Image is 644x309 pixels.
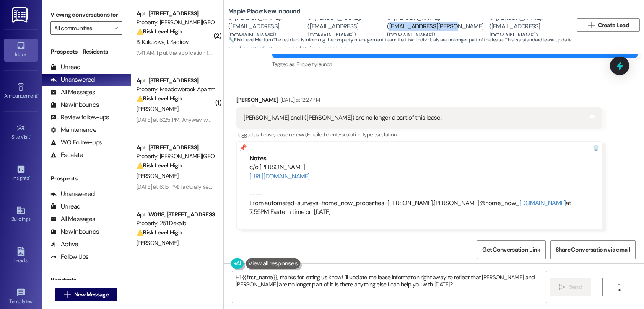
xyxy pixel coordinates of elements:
[482,245,540,254] span: Get Conversation Link
[489,13,566,40] div: [PERSON_NAME]. ([EMAIL_ADDRESS][DOMAIN_NAME])
[278,95,320,104] div: [DATE] at 12:27 PM
[228,36,273,43] strong: 🔧 Risk Level: Medium
[136,152,214,161] div: Property: [PERSON_NAME][GEOGRAPHIC_DATA]
[136,18,214,27] div: Property: [PERSON_NAME][GEOGRAPHIC_DATA]
[42,174,131,183] div: Prospects
[50,113,109,122] div: Review follow-ups
[249,154,266,162] b: Notes
[54,21,109,35] input: All communities
[272,58,638,70] div: Tagged as:
[50,88,95,97] div: All Messages
[136,229,182,236] strong: ⚠️ Risk Level: High
[477,240,545,259] button: Get Conversation Link
[50,138,102,147] div: WO Follow-ups
[136,210,214,219] div: Apt. W0118, [STREET_ADDRESS]
[29,174,30,180] span: •
[232,271,546,303] textarea: Hi {{first_name}}, thanks for letting us know! I'll update the lease information right away to re...
[50,151,83,160] div: Escalate
[136,116,285,124] div: [DATE] at 6:25 PM: Anyway we can have the late fee waived?
[387,13,487,40] div: [PERSON_NAME]. ([EMAIL_ADDRESS][PERSON_NAME][DOMAIN_NAME])
[236,129,602,141] div: Tagged as:
[307,131,338,138] span: Emailed client ,
[50,190,95,198] div: Unanswered
[136,239,178,247] span: [PERSON_NAME]
[50,100,99,109] div: New Inbounds
[338,131,396,138] span: Escalation type escalation
[42,47,131,56] div: Prospects + Residents
[136,38,167,46] span: B. Kukuzova
[550,240,636,259] button: Share Conversation via email
[136,143,214,152] div: Apt. [STREET_ADDRESS]
[50,63,80,72] div: Unread
[228,36,573,54] span: : The resident is informing the property management team that two individuals are no longer part ...
[30,133,31,139] span: •
[50,227,99,236] div: New Inbounds
[296,61,332,68] span: Property launch
[50,8,122,21] label: Viewing conversations for
[113,25,118,31] i: 
[249,163,589,217] div: c/o [PERSON_NAME] ---- From automated-surveys-home_now_properties-[PERSON_NAME].[PERSON_NAME]@hom...
[588,22,594,28] i: 
[4,286,38,308] a: Templates •
[550,278,591,296] button: Send
[559,284,565,291] i: 
[136,219,214,228] div: Property: 251 Dekalb
[4,39,38,61] a: Inbox
[136,95,182,102] strong: ⚠️ Risk Level: High
[136,49,414,57] div: 7:41 AM: I put the application for Hopeanddoor they asking Late notice including all the late fee...
[616,284,622,291] i: 
[228,13,305,40] div: [PERSON_NAME]. ([EMAIL_ADDRESS][DOMAIN_NAME])
[50,202,80,211] div: Unread
[64,291,70,298] i: 
[4,203,38,226] a: Buildings
[55,288,117,301] button: New Message
[50,215,95,224] div: All Messages
[307,13,384,40] div: [PERSON_NAME]. ([EMAIL_ADDRESS][DOMAIN_NAME])
[167,38,188,46] span: I. Sadirov
[228,7,300,16] b: Maple Place: New Inbound
[32,297,34,303] span: •
[136,85,214,94] div: Property: Meadowbrook Apartments
[136,9,214,18] div: Apt. [STREET_ADDRESS]
[275,131,307,138] span: Lease renewal ,
[4,121,38,144] a: Site Visit •
[50,252,89,261] div: Follow Ups
[598,21,629,30] span: Create Lead
[569,283,582,291] span: Send
[136,172,178,180] span: [PERSON_NAME]
[12,7,29,23] img: ResiDesk Logo
[4,162,38,185] a: Insights •
[4,245,38,267] a: Leads
[136,162,182,169] strong: ⚠️ Risk Level: High
[261,131,275,138] span: Lease ,
[50,75,95,84] div: Unanswered
[136,28,182,35] strong: ⚠️ Risk Level: High
[236,95,602,107] div: [PERSON_NAME]
[37,92,39,98] span: •
[577,18,640,32] button: Create Lead
[519,199,566,207] a: [DOMAIN_NAME]
[74,290,109,299] span: New Message
[136,76,214,85] div: Apt. [STREET_ADDRESS]
[136,105,178,113] span: [PERSON_NAME]
[50,240,78,249] div: Active
[42,276,131,284] div: Residents
[556,245,630,254] span: Share Conversation via email
[249,172,310,180] a: [URL][DOMAIN_NAME]
[50,126,96,134] div: Maintenance
[244,113,441,122] div: [PERSON_NAME] and I ([PERSON_NAME]) are no longer a part of this lease.
[136,183,484,191] div: [DATE] at 6:15 PM: I actually sent a letter out like maybe [DATE] , I can't stay till September. ...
